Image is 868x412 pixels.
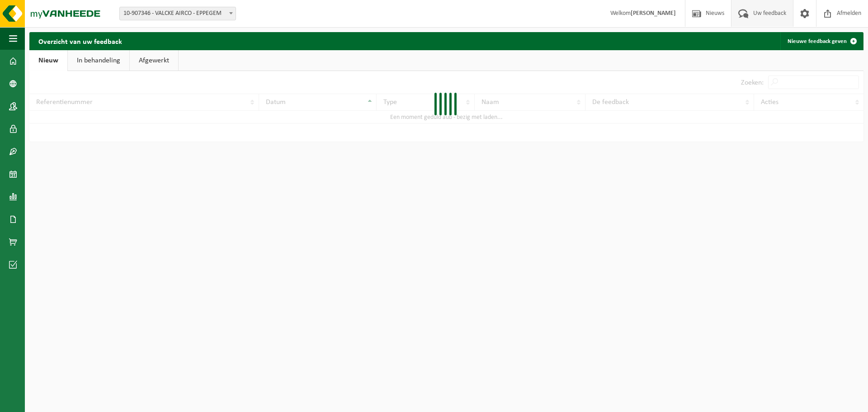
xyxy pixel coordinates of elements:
a: Nieuwe feedback geven [780,32,863,50]
h2: Overzicht van uw feedback [29,32,131,50]
a: Nieuw [29,50,67,71]
strong: [PERSON_NAME] [631,10,676,17]
span: 10-907346 - VALCKE AIRCO - EPPEGEM [120,7,236,20]
a: Afgewerkt [130,50,178,71]
a: In behandeling [68,50,129,71]
span: 10-907346 - VALCKE AIRCO - EPPEGEM [119,7,236,20]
